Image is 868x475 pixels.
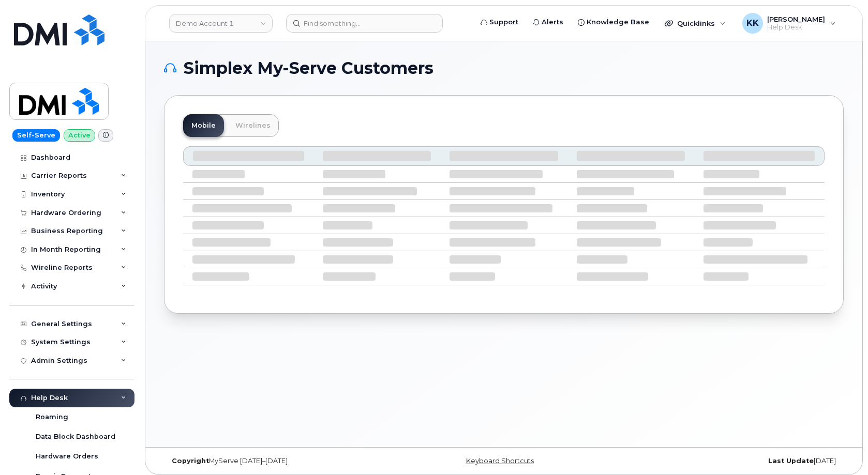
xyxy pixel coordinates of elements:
[466,457,534,465] a: Keyboard Shortcuts
[164,457,391,465] div: MyServe [DATE]–[DATE]
[184,60,433,76] span: Simplex My-Serve Customers
[172,457,209,465] strong: Copyright
[227,114,279,137] a: Wirelines
[183,114,224,137] a: Mobile
[617,457,844,465] div: [DATE]
[768,457,814,465] strong: Last Update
